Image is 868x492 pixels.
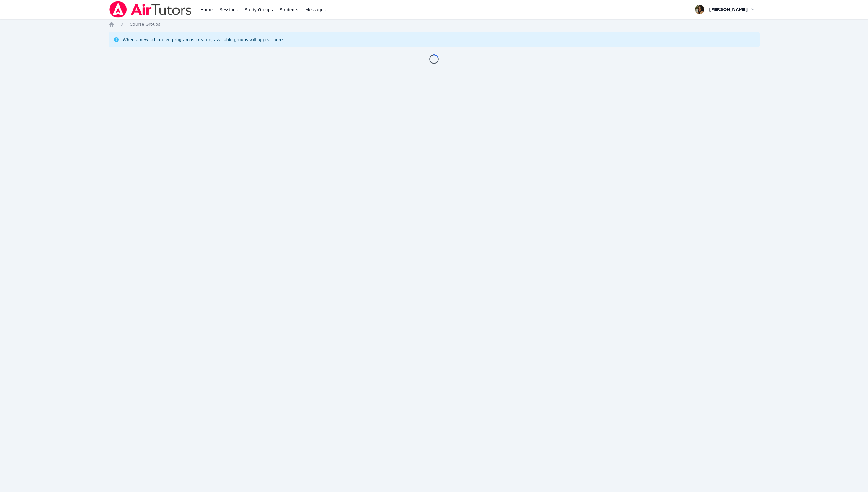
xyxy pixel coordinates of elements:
[109,1,192,18] img: Air Tutors
[305,7,326,13] span: Messages
[109,21,760,27] nav: Breadcrumb
[123,37,284,43] div: When a new scheduled program is created, available groups will appear here.
[130,21,160,27] a: Course Groups
[130,22,160,27] span: Course Groups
